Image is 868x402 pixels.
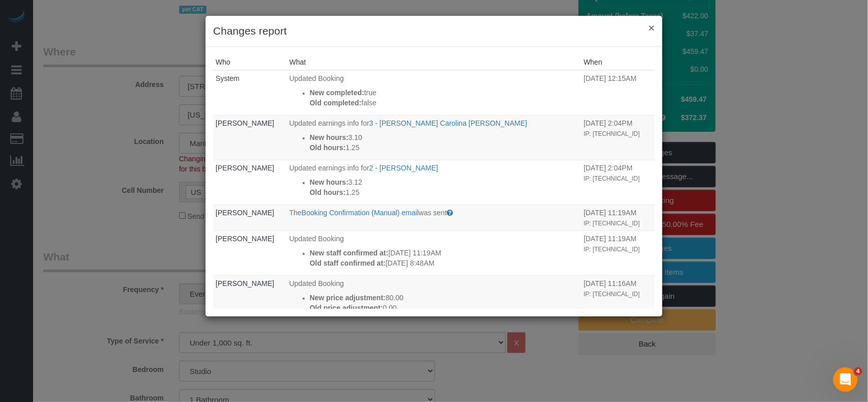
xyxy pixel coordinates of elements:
td: What [287,160,582,205]
strong: Old hours: [310,143,346,152]
strong: New hours: [310,178,349,186]
iframe: Intercom live chat [833,367,858,392]
strong: Old price adjustment: [310,304,383,312]
strong: New staff confirmed at: [310,249,389,257]
small: IP: [TECHNICAL_ID] [584,220,640,227]
td: Who [213,231,287,275]
p: [DATE] 8:48AM [310,258,579,268]
small: IP: [TECHNICAL_ID] [584,291,640,298]
span: The [290,209,302,217]
strong: Old staff confirmed at: [310,259,386,267]
td: When [581,275,655,361]
th: What [287,54,582,70]
p: 0.00 [310,303,579,313]
a: Booking Confirmation (Manual) email [302,209,419,217]
p: 3.12 [310,177,579,187]
span: Updated earnings info for [290,119,369,127]
span: Updated earnings info for [290,164,369,172]
td: Who [213,115,287,160]
p: [DATE] 11:19AM [310,248,579,258]
a: 2 - [PERSON_NAME] [369,164,438,172]
strong: New price adjustment: [310,294,386,302]
td: Who [213,275,287,361]
span: was sent [419,209,447,217]
strong: Old hours: [310,188,346,196]
a: [PERSON_NAME] [216,164,274,172]
td: When [581,70,655,115]
td: What [287,70,582,115]
p: 1.25 [310,142,579,153]
a: [PERSON_NAME] [216,209,274,217]
td: Who [213,205,287,231]
td: What [287,115,582,160]
button: × [649,22,655,33]
span: 4 [854,367,862,376]
td: What [287,231,582,275]
a: [PERSON_NAME] [216,279,274,288]
td: Who [213,70,287,115]
p: 1.25 [310,187,579,197]
h3: Changes report [213,23,655,39]
td: What [287,205,582,231]
sui-modal: Changes report [206,16,662,317]
p: false [310,98,579,108]
strong: New hours: [310,133,349,141]
th: Who [213,54,287,70]
span: Updated Booking [290,279,344,288]
td: When [581,160,655,205]
span: Updated Booking [290,235,344,243]
td: When [581,205,655,231]
p: 80.00 [310,293,579,303]
th: When [581,54,655,70]
td: When [581,115,655,160]
a: 3 - [PERSON_NAME] Carolina [PERSON_NAME] [369,119,527,127]
td: When [581,231,655,275]
td: Who [213,160,287,205]
a: [PERSON_NAME] [216,235,274,243]
span: Updated Booking [290,74,344,82]
a: System [216,74,240,82]
strong: Old completed: [310,99,362,107]
a: [PERSON_NAME] [216,119,274,127]
small: IP: [TECHNICAL_ID] [584,246,640,253]
p: true [310,88,579,98]
strong: New completed: [310,89,364,97]
small: IP: [TECHNICAL_ID] [584,175,640,182]
p: 3.10 [310,132,579,142]
td: What [287,275,582,361]
small: IP: [TECHNICAL_ID] [584,130,640,137]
